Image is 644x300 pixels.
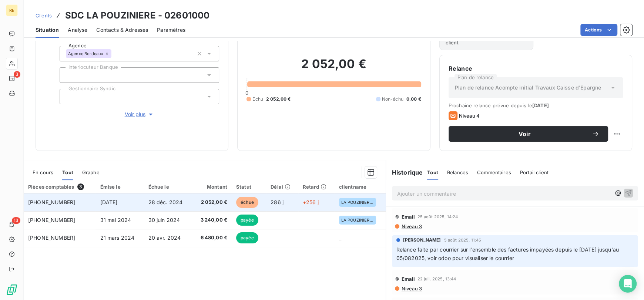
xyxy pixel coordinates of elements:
h2: 2 052,00 € [246,57,421,79]
span: 20 avr. 2024 [148,235,181,241]
span: Situation [36,26,59,34]
span: [PHONE_NUMBER] [28,217,75,223]
span: 31 mai 2024 [100,217,131,223]
span: +256 j [303,199,319,205]
span: Échu [252,96,263,102]
span: Prochaine relance prévue depuis le [449,102,623,108]
img: Logo LeanPay [6,284,18,296]
span: 3 [14,71,20,78]
span: Niveau 3 [401,223,422,229]
div: Montant [197,184,227,190]
span: Relance faite par courrier sur l'ensemble des factures impayées depuis le [DATE] jusqu'au 05/0820... [396,246,621,261]
button: Actions [580,24,617,36]
div: Pièces comptables [28,183,91,190]
span: Non-échu [382,96,403,102]
span: Tout [427,169,438,175]
button: Voir [449,126,608,142]
span: LA POUZINIERE POITIERS [341,200,374,205]
span: Agence Bordeaux [68,51,103,56]
span: Commentaires [477,169,511,175]
div: Échue le [148,184,188,190]
div: Délai [271,184,294,190]
input: Ajouter une valeur [111,50,117,57]
span: Niveau 3 [401,286,422,291]
span: 21 mars 2024 [100,235,134,241]
span: [DATE] [100,199,117,205]
span: échue [236,197,258,208]
a: Clients [36,12,52,19]
span: Portail client [520,169,549,175]
h6: Relance [449,64,623,73]
span: LA POUZINIERE POITIERS [341,218,374,222]
span: Contacts & Adresses [96,26,148,34]
span: [PHONE_NUMBER] [28,199,75,205]
span: _ [339,235,341,241]
span: [PHONE_NUMBER] [28,235,75,241]
span: Voir plus [125,111,154,118]
span: Analyse [68,26,87,34]
span: Tout [62,169,73,175]
span: payée [236,215,258,226]
span: Email [402,276,415,282]
span: 0,00 € [406,96,421,102]
div: clientname [339,184,381,190]
span: 0 [245,90,248,96]
span: Graphe [82,169,100,175]
span: 25 août 2025, 14:24 [417,215,458,219]
span: Clients [36,13,52,18]
input: Ajouter une valeur [66,93,72,100]
span: 3 [77,183,84,190]
span: 30 juin 2024 [148,217,180,223]
span: 22 juil. 2025, 13:44 [417,277,456,281]
span: 5 août 2025, 11:45 [444,238,482,242]
span: Email [402,214,415,220]
span: Plan de relance Acompte initial Travaux Caisse d'Epargne [455,84,601,91]
button: Voir plus [60,110,219,118]
span: [PERSON_NAME] [403,237,441,243]
span: En cours [33,169,53,175]
span: Voir [457,131,592,137]
span: 13 [12,217,20,224]
div: Retard [303,184,330,190]
span: Niveau 4 [459,113,480,119]
input: Ajouter une valeur [66,72,72,78]
h3: SDC LA POUZINIERE - 02601000 [65,9,209,22]
div: Statut [236,184,262,190]
span: 28 déc. 2024 [148,199,183,205]
div: Émise le [100,184,139,190]
span: Paramètres [157,26,185,34]
div: RE [6,4,18,16]
span: [DATE] [532,102,549,108]
span: payée [236,232,258,243]
span: 2 052,00 € [266,96,291,102]
h6: Historique [386,168,423,177]
span: 6 480,00 € [197,234,227,242]
span: 286 j [271,199,284,205]
span: 2 052,00 € [197,199,227,206]
span: Relances [447,169,468,175]
span: 3 240,00 € [197,216,227,224]
div: Open Intercom Messenger [619,275,637,293]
